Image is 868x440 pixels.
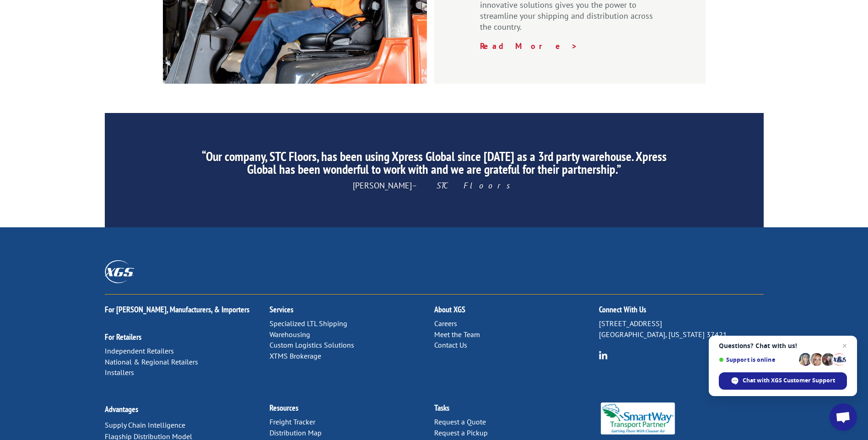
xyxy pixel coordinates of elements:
[434,404,599,417] h2: Tasks
[434,304,465,315] a: About XGS
[105,260,134,283] img: XGS_Logos_ALL_2024_All_White
[190,150,677,180] h2: “Our company, STC Floors, has been using Xpress Global since [DATE] as a 3rd party warehouse. Xpr...
[353,180,516,191] span: [PERSON_NAME]
[270,330,310,339] a: Warehousing
[719,372,847,390] div: Chat with XGS Customer Support
[434,340,467,349] a: Contact Us
[105,346,174,355] a: Independent Retailers
[434,319,457,328] a: Careers
[105,368,134,377] a: Installers
[270,402,298,413] a: Resources
[105,404,138,414] a: Advantages
[270,428,322,437] a: Distribution Map
[434,417,486,426] a: Request a Quote
[270,304,293,315] a: Services
[270,351,321,360] a: XTMS Brokerage
[599,306,764,318] h2: Connect With Us
[270,417,315,426] a: Freight Tracker
[599,351,608,360] img: group-6
[599,318,764,340] p: [STREET_ADDRESS] [GEOGRAPHIC_DATA], [US_STATE] 37421
[105,304,249,315] a: For [PERSON_NAME], Manufacturers, & Importers
[270,319,347,328] a: Specialized LTL Shipping
[719,356,796,363] span: Support is online
[480,41,578,51] a: Read More >
[599,402,677,435] img: Smartway_Logo
[830,403,857,431] div: Open chat
[270,340,354,349] a: Custom Logistics Solutions
[105,420,185,429] a: Supply Chain Intelligence
[839,340,850,351] span: Close chat
[412,180,516,191] em: – STC Floors
[434,428,488,437] a: Request a Pickup
[743,376,835,385] span: Chat with XGS Customer Support
[105,357,198,366] a: National & Regional Retailers
[105,332,141,342] a: For Retailers
[434,330,480,339] a: Meet the Team
[719,342,847,349] span: Questions? Chat with us!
